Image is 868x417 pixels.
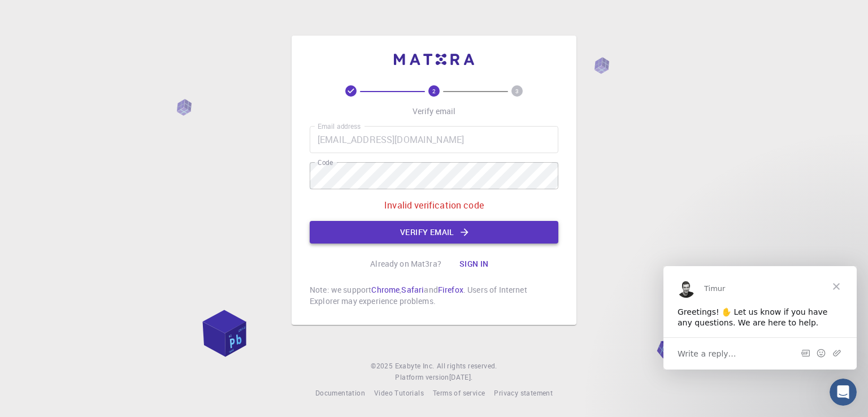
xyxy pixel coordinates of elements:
a: Privacy statement [494,388,553,399]
span: All rights reserved. [437,360,497,372]
button: Verify email [310,221,558,244]
span: Terms of service [433,388,485,397]
p: Note: we support , and . Users of Internet Explorer may experience problems. [310,284,558,307]
p: Invalid verification code [384,198,484,212]
a: Terms of service [433,388,485,399]
span: Exabyte Inc. [395,361,435,370]
a: Documentation [315,388,365,399]
span: Documentation [315,388,365,397]
span: [DATE] . [449,372,473,381]
span: Video Tutorials [374,388,424,397]
text: 2 [432,87,436,95]
text: 3 [515,87,519,95]
span: Platform version [395,372,449,383]
a: Video Tutorials [374,388,424,399]
iframe: Intercom live chat [830,379,857,406]
a: Firefox [438,284,463,295]
label: Code [318,158,333,167]
a: [DATE]. [449,372,473,383]
span: © 2025 [371,360,394,372]
p: Verify email [413,106,456,117]
p: Already on Mat3ra? [370,258,441,270]
label: Email address [318,121,361,131]
a: Safari [401,284,424,295]
span: Privacy statement [494,388,553,397]
a: Exabyte Inc. [395,360,435,372]
a: Chrome [371,284,400,295]
iframe: Intercom live chat message [663,266,857,370]
button: Sign in [450,253,498,275]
